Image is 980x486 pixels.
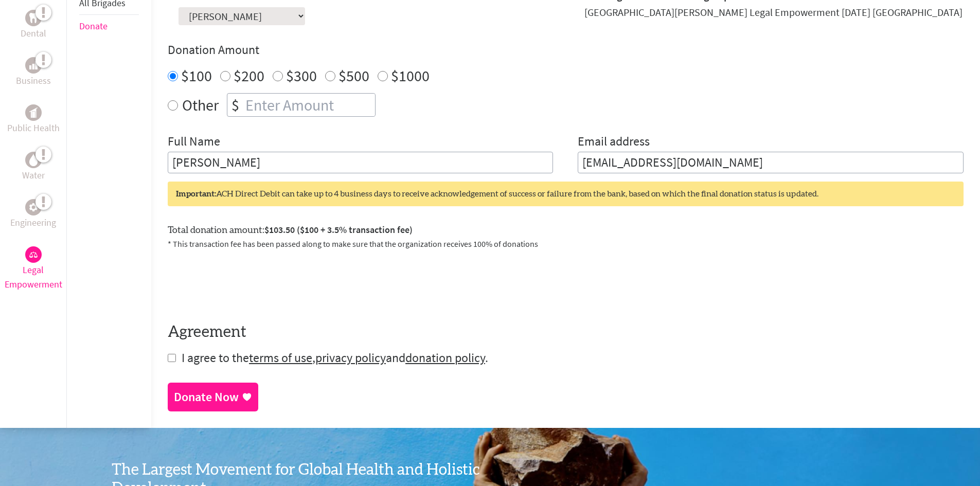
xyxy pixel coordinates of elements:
[21,26,46,41] p: Dental
[16,57,51,88] a: BusinessBusiness
[338,66,369,85] label: $500
[234,66,264,85] label: $200
[315,350,386,366] a: privacy policy
[2,246,64,292] a: Legal EmpowermentLegal Empowerment
[25,104,42,121] div: Public Health
[25,246,42,263] div: Legal Empowerment
[10,199,56,230] a: EngineeringEngineering
[168,383,258,411] a: Donate Now
[25,152,42,168] div: Water
[249,350,312,366] a: terms of use
[227,94,243,116] div: $
[7,104,60,135] a: Public HealthPublic Health
[168,223,413,238] label: Total donation amount:
[22,152,45,183] a: WaterWater
[2,263,64,292] p: Legal Empowerment
[29,107,38,118] img: Public Health
[168,152,554,173] input: Enter Full Name
[243,94,375,116] input: Enter Amount
[584,5,963,20] div: [GEOGRAPHIC_DATA][PERSON_NAME] Legal Empowerment [DATE] [GEOGRAPHIC_DATA]
[181,66,212,85] label: $100
[168,182,964,206] div: ACH Direct Debit can take up to 4 business days to receive acknowledgement of success or failure ...
[182,93,219,117] label: Other
[168,262,324,302] iframe: reCAPTCHA
[168,323,964,341] h4: Agreement
[25,57,42,74] div: Business
[578,152,964,173] input: Your Email
[168,238,964,250] p: * This transaction fee has been passed along to make sure that the organization receives 100% of ...
[405,350,485,366] a: donation policy
[168,133,220,152] label: Full Name
[578,133,650,152] label: Email address
[79,20,108,32] a: Donate
[29,154,38,166] img: Water
[21,10,46,41] a: DentalDental
[10,215,56,230] p: Engineering
[264,224,413,236] span: $103.50 ($100 + 3.5% transaction fee)
[168,42,964,58] h4: Donation Amount
[25,199,42,215] div: Engineering
[29,61,38,69] img: Business
[16,74,51,88] p: Business
[176,190,216,198] strong: Important:
[391,66,430,85] label: $1000
[29,13,38,23] img: Dental
[22,168,45,183] p: Water
[29,203,38,211] img: Engineering
[7,121,60,135] p: Public Health
[29,251,38,258] img: Legal Empowerment
[286,66,317,85] label: $300
[174,389,239,405] div: Donate Now
[182,350,488,366] span: I agree to the , and .
[25,10,42,26] div: Dental
[79,15,139,38] li: Donate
